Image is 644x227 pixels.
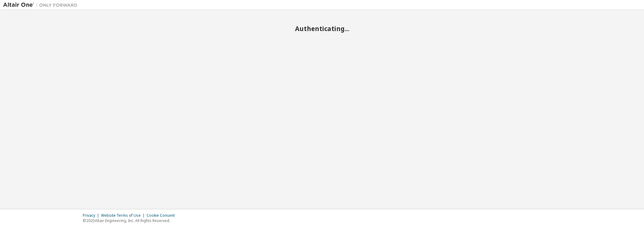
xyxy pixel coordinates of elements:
h2: Authenticating... [3,25,641,33]
p: © 2025 Altair Engineering, Inc. All Rights Reserved. [83,218,179,223]
div: Privacy [83,213,101,218]
div: Website Terms of Use [101,213,147,218]
img: Altair One [3,2,81,8]
div: Cookie Consent [147,213,179,218]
